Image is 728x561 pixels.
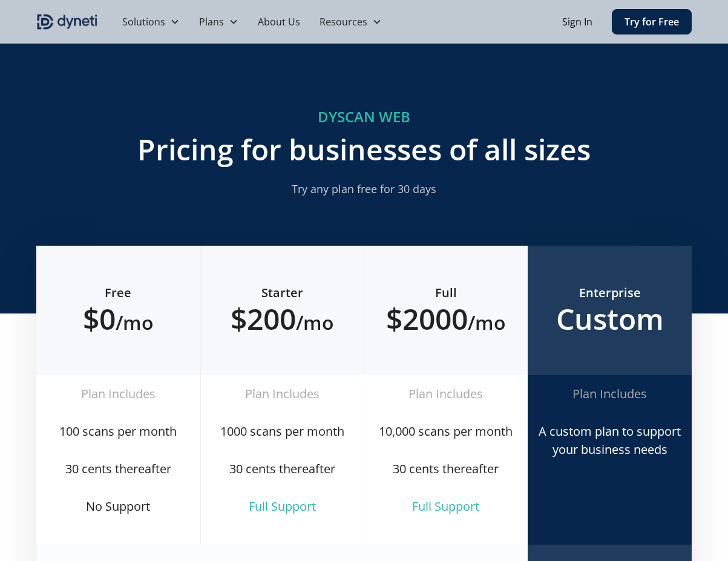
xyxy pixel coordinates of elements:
div: 30 cents thereafter [46,460,191,478]
div: Solutions [113,10,189,34]
div: Plans [199,15,224,29]
a: home [36,12,98,31]
h2: Pricing for businesses of all sizes [132,132,597,167]
div: Full Support [211,497,354,516]
div: No Support [46,497,191,516]
div: Plans [189,10,248,34]
a: Sign In [562,15,592,29]
span: /mo [468,309,506,335]
div: Plan Includes [537,385,682,403]
img: Dyneti indigo logo [36,12,98,31]
div: Plan Includes [46,385,191,403]
h6: Full [384,284,509,301]
div: A custom plan to support your business needs [537,422,682,459]
div: 1000 scans per month [211,422,354,441]
h6: Starter [220,284,344,301]
div: Solutions [122,15,165,29]
h2: Custom [547,301,672,336]
span: /mo [116,309,154,335]
div: 10,000 scans per month [374,422,519,441]
h5: DYSCAN WEB [132,107,597,127]
div: 100 scans per month [46,422,191,441]
span: /mo [296,309,334,335]
div: 30 cents thereafter [211,460,354,478]
p: Try any plan free for 30 days [132,181,597,197]
div: Plan Includes [211,385,354,403]
div: 30 cents thereafter [374,460,519,478]
h2: $2000 [384,301,509,336]
h6: Free [56,284,181,301]
h2: $0 [56,301,181,336]
h6: Enterprise [547,284,672,301]
a: Try for Free [612,9,692,34]
div: Resources [320,15,367,29]
h2: $200 [220,301,344,336]
div: Plan Includes [374,385,519,403]
div: Full Support [374,497,519,516]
